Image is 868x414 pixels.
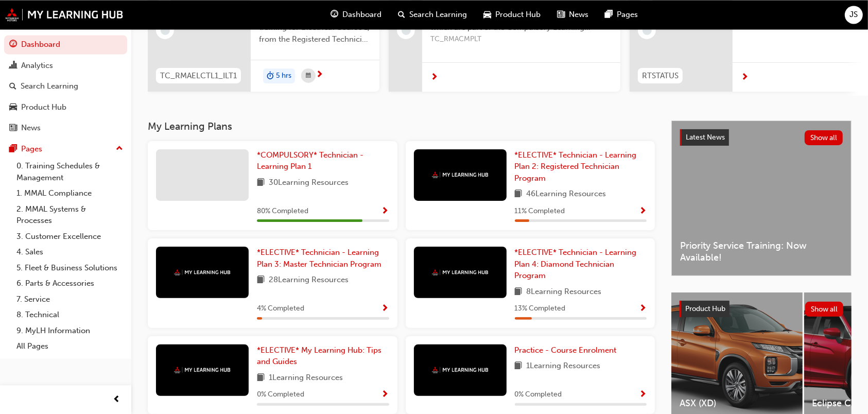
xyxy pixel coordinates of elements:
[515,205,565,217] span: 11 % Completed
[12,323,127,339] a: 9. MyLH Information
[4,98,127,117] a: Product Hub
[12,275,127,291] a: 6. Parts & Accessories
[483,8,491,21] span: car-icon
[4,140,127,159] button: Pages
[4,35,127,54] a: Dashboard
[21,80,78,92] div: Search Learning
[174,269,231,275] img: mmal
[475,4,549,25] a: car-iconProduct Hub
[5,8,124,21] img: mmal
[269,273,349,286] span: 28 Learning Resources
[430,73,438,82] span: next-icon
[398,8,405,21] span: search-icon
[9,40,17,49] span: guage-icon
[21,122,41,134] div: News
[381,204,389,217] button: Show Progress
[4,56,127,75] a: Analytics
[21,101,66,113] div: Product Hub
[12,338,127,354] a: All Pages
[850,9,858,21] span: JS
[639,204,647,217] button: Show Progress
[680,129,843,145] a: Latest NewsShow all
[12,244,127,260] a: 4. Sales
[116,142,123,156] span: up-icon
[9,103,17,112] span: car-icon
[12,185,127,201] a: 1. MMAL Compliance
[495,9,541,21] span: Product Hub
[390,4,475,25] a: search-iconSearch Learning
[549,4,597,25] a: news-iconNews
[12,158,127,185] a: 0. Training Schedules & Management
[12,201,127,229] a: 2. MMAL Systems & Processes
[381,390,389,399] span: Show Progress
[4,77,127,96] a: Search Learning
[269,176,349,189] span: 30 Learning Resources
[402,25,411,34] span: learningRecordVerb_NONE-icon
[515,150,637,182] span: *ELECTIVE* Technician - Learning Plan 2: Registered Technician Program
[316,70,323,79] span: next-icon
[409,9,467,21] span: Search Learning
[12,229,127,245] a: 3. Customer Excellence
[515,345,617,354] span: Practice - Course Enrolment
[515,388,562,400] span: 0 % Completed
[805,301,844,316] button: Show all
[257,388,304,400] span: 0 % Completed
[9,145,17,154] span: pages-icon
[515,344,621,356] a: Practice - Course Enrolment
[381,304,389,313] span: Show Progress
[257,150,363,171] span: *COMPULSORY* Technician - Learning Plan 1
[4,118,127,137] a: News
[617,9,638,21] span: Pages
[148,120,655,132] h3: My Learning Plans
[306,69,311,82] span: calendar-icon
[21,143,42,155] div: Pages
[515,359,523,372] span: book-icon
[527,285,602,298] span: 8 Learning Resources
[680,239,843,263] span: Priority Service Training: Now Available!
[257,246,389,269] a: *ELECTIVE* Technician - Learning Plan 3: Master Technician Program
[9,82,16,91] span: search-icon
[381,206,389,216] span: Show Progress
[257,371,265,384] span: book-icon
[527,359,601,372] span: 1 Learning Resources
[845,6,863,24] button: JS
[671,120,852,275] a: Latest NewsShow allPriority Service Training: Now Available!
[161,25,170,34] span: learningRecordVerb_NONE-icon
[276,70,291,81] span: 5 hrs
[569,9,588,21] span: News
[805,130,843,145] button: Show all
[515,246,647,281] a: *ELECTIVE* Technician - Learning Plan 4: Diamond Technician Program
[257,273,265,286] span: book-icon
[639,206,647,216] span: Show Progress
[597,4,646,25] a: pages-iconPages
[741,73,749,82] span: next-icon
[257,205,308,217] span: 80 % Completed
[331,8,338,21] span: guage-icon
[381,388,389,401] button: Show Progress
[9,61,17,71] span: chart-icon
[12,291,127,307] a: 7. Service
[557,8,565,21] span: news-icon
[639,390,647,399] span: Show Progress
[515,149,647,184] a: *ELECTIVE* Technician - Learning Plan 2: Registered Technician Program
[381,302,389,315] button: Show Progress
[342,9,381,21] span: Dashboard
[432,269,489,275] img: mmal
[430,33,612,45] span: TC_RMACMPLT
[515,302,566,314] span: 13 % Completed
[680,397,794,409] span: ASX (XD)
[639,304,647,313] span: Show Progress
[257,345,381,366] span: *ELECTIVE* My Learning Hub: Tips and Guides
[639,302,647,315] button: Show Progress
[605,8,613,21] span: pages-icon
[12,260,127,276] a: 5. Fleet & Business Solutions
[269,371,343,384] span: 1 Learning Resources
[257,344,389,367] a: *ELECTIVE* My Learning Hub: Tips and Guides
[515,247,637,280] span: *ELECTIVE* Technician - Learning Plan 4: Diamond Technician Program
[639,388,647,401] button: Show Progress
[12,307,127,323] a: 8. Technical
[257,302,304,314] span: 4 % Completed
[643,25,652,34] span: learningRecordVerb_NONE-icon
[160,70,237,81] span: TC_RMAELCTL1_ILT1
